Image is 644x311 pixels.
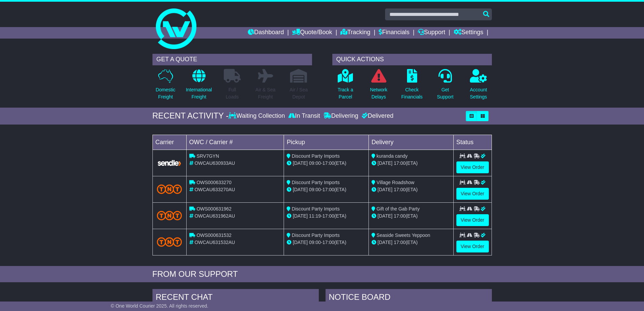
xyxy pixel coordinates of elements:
span: OWS000633270 [196,180,232,185]
span: 17:00 [394,160,406,166]
div: - (ETA) [287,213,366,220]
span: Seaside Sweets Yeppoon [377,232,430,238]
a: InternationalFreight [186,69,212,104]
span: 09:00 [309,240,321,245]
td: Delivery [368,135,453,150]
div: (ETA) [372,160,451,167]
span: OWS000631532 [196,232,232,238]
span: 17:00 [323,213,334,219]
span: © One World Courier 2025. All rights reserved. [111,303,209,309]
span: [DATE] [378,187,392,192]
span: 17:00 [394,240,406,245]
p: Get Support [437,86,453,101]
div: Delivering [322,112,360,120]
div: QUICK ACTIONS [332,54,492,65]
p: International Freight [186,86,212,101]
div: (ETA) [372,213,451,220]
span: 17:00 [323,160,334,166]
p: Domestic Freight [156,86,175,101]
span: Discount Party Imports [292,206,340,212]
a: GetSupport [436,69,454,104]
span: Discount Party Imports [292,180,340,185]
div: - (ETA) [287,160,366,167]
span: 09:00 [309,187,321,192]
span: Discount Party Imports [292,153,340,159]
span: [DATE] [378,240,392,245]
p: Network Delays [370,86,387,101]
span: [DATE] [293,160,308,166]
img: TNT_Domestic.png [157,211,182,220]
p: Air / Sea Depot [290,86,308,101]
div: RECENT ACTIVITY - [152,111,229,121]
a: AccountSettings [470,69,487,104]
span: Discount Party Imports [292,232,340,238]
a: View Order [456,188,489,200]
a: Quote/Book [292,27,332,39]
a: NetworkDelays [369,69,387,104]
td: Pickup [284,135,369,150]
span: Gift of the Gab Party [377,206,420,212]
p: Air & Sea Freight [256,86,276,101]
a: Track aParcel [337,69,354,104]
div: Waiting Collection [229,112,286,120]
div: FROM OUR SUPPORT [152,269,492,279]
div: Delivered [360,112,393,120]
span: [DATE] [378,160,392,166]
span: [DATE] [293,240,308,245]
a: Financials [379,27,409,39]
span: OWCAU631962AU [194,213,235,219]
div: RECENT CHAT [152,289,319,307]
span: [DATE] [293,187,308,192]
img: TNT_Domestic.png [157,237,182,246]
img: TNT_Domestic.png [157,184,182,194]
span: OWS000631962 [196,206,232,212]
a: Tracking [340,27,370,39]
td: Carrier [152,135,186,150]
div: In Transit [287,112,322,120]
span: 17:00 [394,187,406,192]
span: 09:00 [309,160,321,166]
p: Track a Parcel [338,86,353,101]
div: - (ETA) [287,186,366,193]
span: SRV7GYN [196,153,219,159]
span: 17:00 [394,213,406,219]
span: Village Roadshow [377,180,414,185]
span: 17:00 [323,240,334,245]
span: OWCAU631532AU [194,240,235,245]
div: (ETA) [372,186,451,193]
div: NOTICE BOARD [326,289,492,307]
td: OWC / Carrier # [186,135,284,150]
span: [DATE] [293,213,308,219]
span: 17:00 [323,187,334,192]
span: [DATE] [378,213,392,219]
a: View Order [456,161,489,173]
a: Dashboard [248,27,284,39]
div: - (ETA) [287,239,366,246]
td: Status [453,135,492,150]
div: (ETA) [372,239,451,246]
a: DomesticFreight [155,69,175,104]
p: Full Loads [224,86,241,101]
span: kuranda candy [377,153,408,159]
a: CheckFinancials [401,69,423,104]
div: GET A QUOTE [152,54,312,65]
a: Settings [454,27,483,39]
span: 11:19 [309,213,321,219]
span: OWCAU633270AU [194,187,235,192]
a: Support [418,27,445,39]
a: View Order [456,241,489,252]
p: Account Settings [470,86,487,101]
img: GetCarrierServiceLogo [157,159,182,166]
a: View Order [456,214,489,226]
p: Check Financials [401,86,423,101]
span: OWCAU630933AU [194,160,235,166]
